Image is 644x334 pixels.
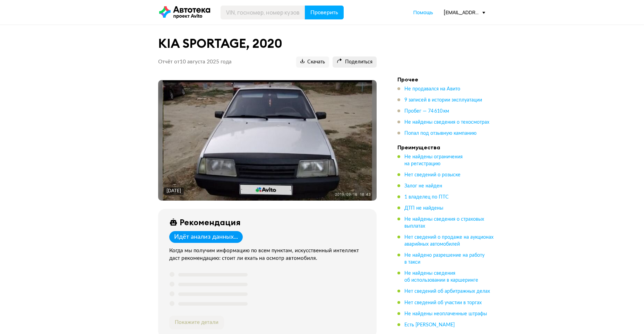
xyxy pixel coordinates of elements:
span: 9 записей в истории эксплуатации [404,98,482,103]
div: Идёт анализ данных... [174,233,238,241]
div: Рекомендация [180,217,241,227]
span: Не найдены сведения о техосмотрах [404,120,489,125]
span: Поделиться [337,59,372,65]
span: Покажите детали [175,320,218,325]
span: Нет сведений о продаже на аукционах аварийных автомобилей [404,235,493,247]
span: Пробег — 74 610 км [404,109,449,114]
span: ДТП не найдены [404,206,443,211]
span: Нет сведений об арбитражных делах [404,289,490,294]
div: Когда мы получим информацию по всем пунктам, искусственный интеллект даст рекомендацию: стоит ли ... [169,247,368,262]
span: Проверить [310,10,338,15]
button: Поделиться [333,56,377,68]
h1: KIA SPORTAGE, 2020 [158,36,377,51]
h4: Преимущества [397,144,495,151]
a: Помощь [413,9,433,16]
div: [DATE] [166,188,181,194]
span: Не найдены сведения о страховых выплатах [404,217,484,229]
div: [EMAIL_ADDRESS][DOMAIN_NAME] [444,9,485,16]
span: Нет сведений о розыске [404,173,461,177]
button: Проверить [305,6,344,19]
button: Скачать [296,56,329,68]
span: Попал под отзывную кампанию [404,131,476,136]
span: Скачать [300,59,325,65]
span: Не найдено разрешение на работу в такси [404,253,484,265]
button: Покажите детали [169,316,224,329]
span: Не найдены неоплаченные штрафы [404,311,487,316]
span: Не продавался на Авито [404,87,460,91]
span: Нет сведений об участии в торгах [404,300,482,305]
span: Не найдены ограничения на регистрацию [404,155,463,166]
span: Есть [PERSON_NAME] [404,323,455,327]
h4: Прочее [397,76,495,83]
span: 1 владелец по ПТС [404,195,449,200]
input: VIN, госномер, номер кузова [221,6,305,19]
span: Залог не найден [404,184,442,188]
p: Отчёт от 10 августа 2025 года [158,59,232,65]
span: Не найдены сведения об использовании в каршеринге [404,271,478,283]
img: Main car [163,80,372,201]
